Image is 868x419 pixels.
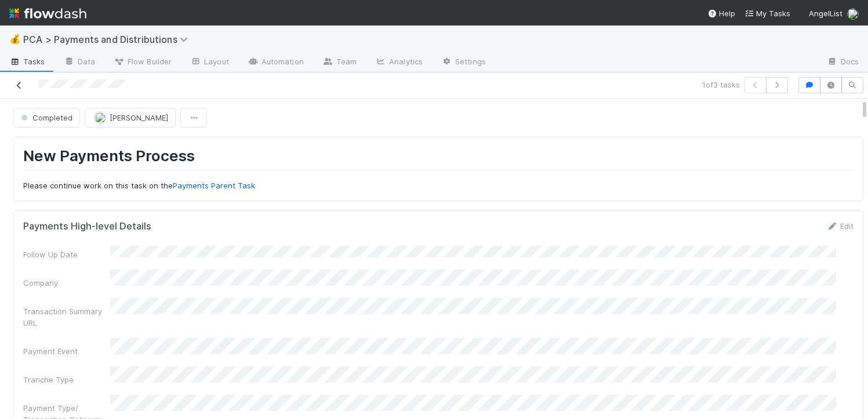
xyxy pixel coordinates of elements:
[23,249,110,260] div: Follow Up Date
[23,305,110,329] div: Transaction Summary URL
[19,113,72,122] span: Completed
[744,9,790,18] span: My Tasks
[95,112,106,123] img: avatar_e7d5656d-bda2-4d83-89d6-b6f9721f96bd.png
[23,180,854,192] p: Please continue work on this task on the
[23,147,854,170] h1: New Payments Process
[366,53,432,72] a: Analytics
[702,79,740,90] span: 1 of 3 tasks
[818,53,868,72] a: Docs
[85,108,176,127] button: [PERSON_NAME]
[13,108,80,127] button: Completed
[313,53,366,72] a: Team
[110,113,168,122] span: [PERSON_NAME]
[9,3,86,23] img: logo-inverted-e16ddd16eac7371096b0.svg
[181,53,238,72] a: Layout
[23,374,110,385] div: Tranche Type
[826,221,854,231] a: Edit
[432,53,495,72] a: Settings
[238,53,313,72] a: Automation
[55,53,104,72] a: Data
[173,181,255,190] a: Payments Parent Task
[707,8,735,19] div: Help
[847,8,859,20] img: avatar_e7d5656d-bda2-4d83-89d6-b6f9721f96bd.png
[9,34,21,44] span: 💰
[23,221,151,232] h5: Payments High-level Details
[809,9,842,18] span: AngelList
[23,34,194,45] span: PCA > Payments and Distributions
[744,8,790,19] a: My Tasks
[9,56,45,67] span: Tasks
[104,53,181,72] a: Flow Builder
[23,345,110,357] div: Payment Event
[114,56,172,67] span: Flow Builder
[23,277,110,289] div: Company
